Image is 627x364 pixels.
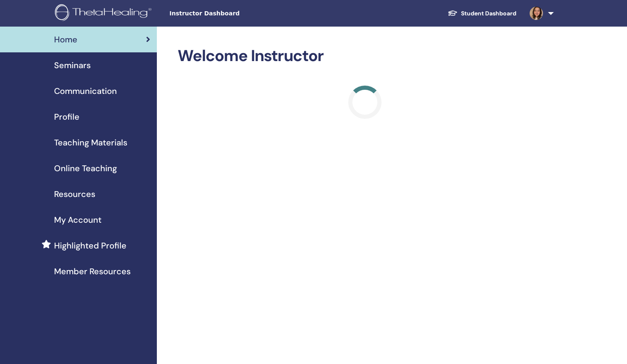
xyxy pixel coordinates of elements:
span: My Account [54,214,102,226]
a: Student Dashboard [441,6,523,21]
span: Highlighted Profile [54,239,126,252]
span: Home [54,33,77,46]
span: Instructor Dashboard [169,9,294,18]
img: graduation-cap-white.svg [448,10,458,17]
h2: Welcome Instructor [178,47,552,66]
img: logo.png [55,4,154,23]
span: Profile [54,111,79,123]
span: Resources [54,188,95,200]
span: Communication [54,85,117,97]
span: Teaching Materials [54,136,127,149]
span: Member Resources [54,265,131,278]
img: default.jpg [530,7,543,20]
span: Seminars [54,59,91,71]
span: Online Teaching [54,162,117,175]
